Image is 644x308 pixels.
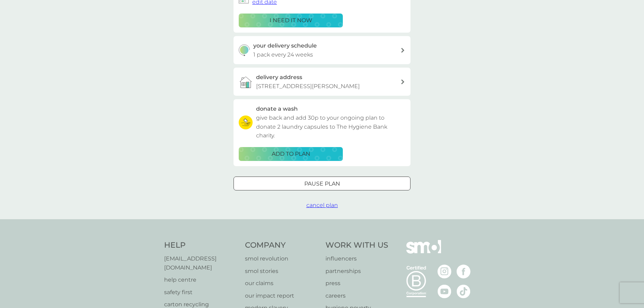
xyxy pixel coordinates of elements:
h4: Work With Us [325,240,388,251]
p: [STREET_ADDRESS][PERSON_NAME] [256,82,360,91]
h4: Company [245,240,319,251]
p: ADD TO PLAN [272,149,310,159]
h3: your delivery schedule [253,41,317,50]
img: visit the smol Tiktok page [457,284,471,298]
a: smol stories [245,267,319,276]
p: i need it now [270,16,312,25]
a: delivery address[STREET_ADDRESS][PERSON_NAME] [234,68,410,96]
button: your delivery schedule1 pack every 24 weeks [234,36,410,64]
img: visit the smol Instagram page [438,265,451,279]
h3: donate a wash [256,104,298,113]
a: influencers [325,254,388,263]
a: [EMAIL_ADDRESS][DOMAIN_NAME] [164,254,238,272]
p: give back and add 30p to your ongoing plan to donate 2 laundry capsules to The Hygiene Bank charity. [256,113,405,140]
h4: Help [164,240,238,251]
a: smol revolution [245,254,319,263]
button: i need it now [239,14,343,27]
a: partnerships [325,267,388,276]
a: press [325,279,388,288]
p: Pause plan [304,179,340,188]
a: careers [325,291,388,300]
span: cancel plan [306,202,338,208]
button: ADD TO PLAN [239,147,343,161]
img: visit the smol Youtube page [438,284,451,298]
img: visit the smol Facebook page [457,265,471,279]
a: safety first [164,288,238,297]
a: our impact report [245,291,319,300]
a: our claims [245,279,319,288]
p: 1 pack every 24 weeks [253,50,313,59]
h3: delivery address [256,73,302,82]
button: cancel plan [306,201,338,210]
button: Pause plan [234,177,410,190]
a: help centre [164,275,238,284]
img: smol [406,240,441,264]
